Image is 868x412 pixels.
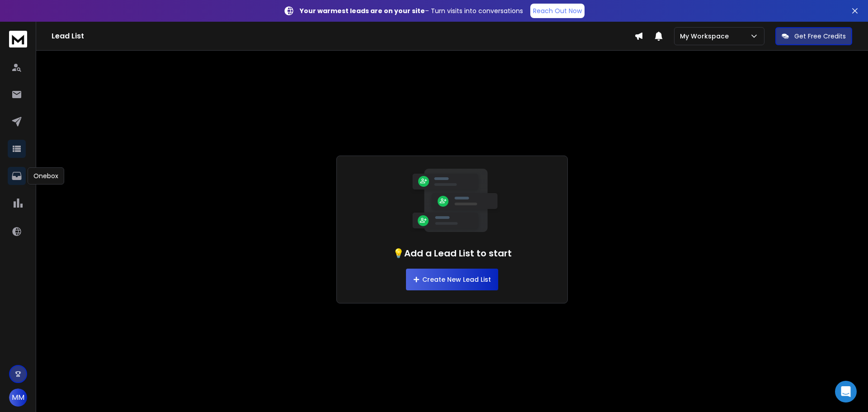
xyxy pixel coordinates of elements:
button: Create New Lead List [406,269,498,290]
div: Open Intercom Messenger [835,381,857,403]
a: Reach Out Now [530,4,585,18]
p: Get Free Credits [794,32,846,41]
h1: Lead List [52,31,634,42]
h1: 💡Add a Lead List to start [393,247,512,260]
div: Onebox [28,167,64,185]
p: Reach Out Now [533,6,582,15]
p: – Turn visits into conversations [300,6,523,15]
img: logo [9,31,27,47]
button: MM [9,388,27,407]
p: My Workspace [680,32,732,41]
button: Get Free Credits [775,27,852,45]
strong: Your warmest leads are on your site [300,6,425,15]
